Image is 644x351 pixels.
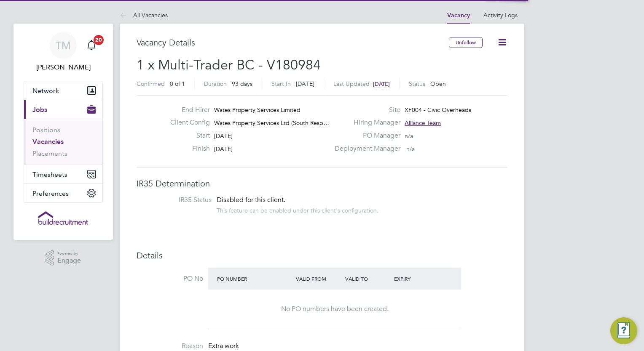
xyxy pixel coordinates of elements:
[57,250,81,257] span: Powered by
[164,118,210,127] label: Client Config
[330,131,400,140] label: PO Manager
[38,211,88,225] img: buildrec-logo-retina.png
[137,250,507,261] h3: Details
[294,271,343,286] div: Valid From
[373,80,390,88] span: [DATE]
[217,205,378,214] div: This feature can be enabled under this client's configuration.
[208,342,239,350] span: Extra work
[83,32,100,59] a: 20
[120,11,168,19] a: All Vacancies
[214,119,329,127] span: Wates Property Services Ltd (South Resp…
[214,106,301,114] span: Wates Property Services Limited
[483,11,518,19] a: Activity Logs
[406,145,415,153] span: n/a
[24,81,102,100] button: Network
[447,12,470,19] a: Vacancy
[333,80,370,88] label: Last Updated
[24,32,103,72] a: TM[PERSON_NAME]
[217,196,285,204] span: Disabled for this client.
[430,80,446,88] span: Open
[217,305,453,314] div: No PO numbers have been created.
[137,37,449,48] h3: Vacancy Details
[296,80,314,88] span: [DATE]
[32,126,60,134] a: Positions
[330,144,400,153] label: Deployment Manager
[405,132,413,140] span: n/a
[214,132,233,140] span: [DATE]
[405,106,471,114] span: XF004 - Civic Overheads
[13,24,113,240] nav: Main navigation
[32,149,67,157] a: Placements
[24,119,102,165] div: Jobs
[405,119,441,127] span: Alliance Team
[137,80,165,88] label: Confirmed
[137,178,507,189] h3: IR35 Determination
[214,145,233,153] span: [DATE]
[24,62,103,72] span: Tom Morgan
[343,271,392,286] div: Valid To
[215,271,294,286] div: PO Number
[164,144,210,153] label: Finish
[330,106,400,114] label: Site
[32,170,67,178] span: Timesheets
[32,106,47,114] span: Jobs
[392,271,441,286] div: Expiry
[170,80,185,88] span: 0 of 1
[204,80,227,88] label: Duration
[232,80,252,88] span: 93 days
[46,250,81,266] a: Powered byEngage
[145,196,212,205] label: IR35 Status
[409,80,425,88] label: Status
[271,80,291,88] label: Start In
[24,211,103,225] a: Go to home page
[164,106,210,114] label: End Hirer
[94,35,104,45] span: 20
[24,165,102,183] button: Timesheets
[24,100,102,119] button: Jobs
[57,257,81,264] span: Engage
[32,138,64,146] a: Vacancies
[137,57,321,73] span: 1 x Multi-Trader BC - V180984
[137,274,203,283] label: PO No
[610,317,637,344] button: Engage Resource Center
[32,189,69,197] span: Preferences
[56,40,71,51] span: TM
[137,342,203,351] label: Reason
[164,131,210,140] label: Start
[449,37,483,48] button: Unfollow
[32,87,59,95] span: Network
[330,118,400,127] label: Hiring Manager
[24,184,102,202] button: Preferences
